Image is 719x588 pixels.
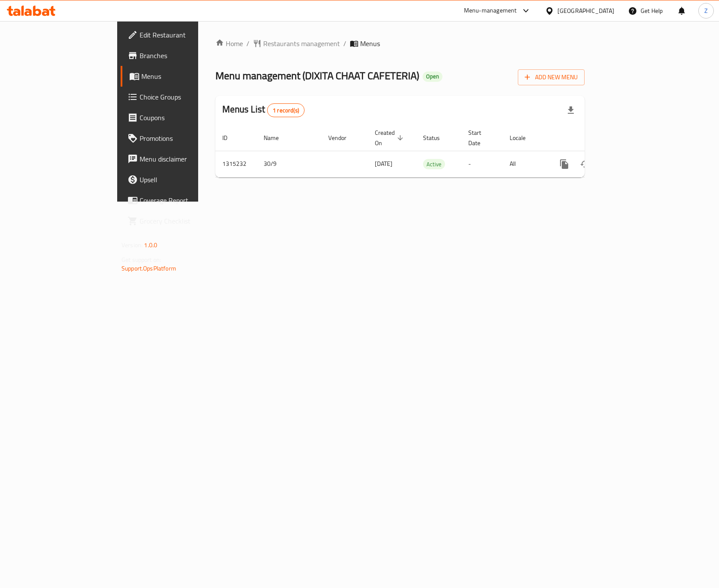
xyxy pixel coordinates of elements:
table: enhanced table [215,125,644,177]
a: Menu disclaimer [121,149,237,169]
th: Actions [547,125,644,151]
span: Version: [121,240,143,251]
span: Restaurants management [263,38,340,49]
span: Locale [510,133,537,143]
a: Restaurants management [253,38,340,49]
span: Get support on: [121,254,161,265]
span: Edit Restaurant [140,30,230,40]
span: [DATE] [375,158,392,169]
div: Open [423,72,442,82]
div: Export file [560,100,581,121]
a: Upsell [121,169,237,190]
span: Menu management ( DIXITA CHAAT CAFETERIA ) [215,66,419,85]
li: / [246,38,249,49]
h2: Menus List [222,103,305,117]
div: Total records count [267,103,305,117]
span: Created On [375,128,406,148]
span: Coupons [140,112,230,123]
a: Coverage Report [121,190,237,211]
span: Grocery Checklist [140,216,230,226]
div: Active [423,159,445,169]
a: Choice Groups [121,87,237,107]
span: Menus [141,71,230,81]
span: Open [423,73,442,80]
span: Promotions [140,133,230,143]
span: Name [264,133,290,143]
span: Status [423,133,451,143]
div: [GEOGRAPHIC_DATA] [557,6,614,16]
td: - [461,151,503,177]
button: Add New Menu [518,69,585,85]
button: more [554,154,575,174]
span: Upsell [140,174,230,185]
span: Add New Menu [525,72,578,83]
span: Coverage Report [140,195,230,205]
span: 1.0.0 [144,240,157,251]
a: Grocery Checklist [121,211,237,231]
span: Z [704,6,708,16]
td: 30/9 [257,151,321,177]
a: Branches [121,45,237,66]
a: Promotions [121,128,237,149]
nav: breadcrumb [215,38,585,49]
span: 1 record(s) [268,106,304,115]
button: Change Status [575,154,595,174]
div: Menu-management [464,6,517,16]
a: Edit Restaurant [121,25,237,45]
td: All [503,151,547,177]
span: Menu disclaimer [140,154,230,164]
span: Start Date [468,128,492,148]
span: Choice Groups [140,92,230,102]
span: Vendor [328,133,358,143]
a: Support.OpsPlatform [121,263,176,274]
span: Active [423,159,445,169]
span: Menus [360,38,380,49]
li: / [343,38,346,49]
a: Coupons [121,107,237,128]
a: Menus [121,66,237,87]
span: Branches [140,50,230,61]
span: ID [222,133,239,143]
